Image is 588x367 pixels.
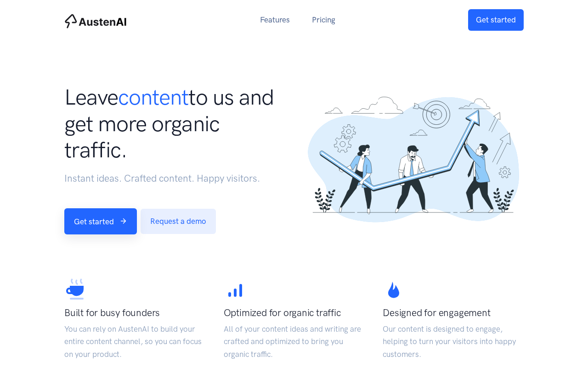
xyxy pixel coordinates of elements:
a: Request a demo [141,209,216,234]
a: Get started [468,9,524,31]
img: ... [303,86,524,233]
p: Our content is designed to engage, helping to turn your visitors into happy customers. [383,323,524,361]
a: Pricing [301,10,346,30]
p: All of your content ideas and writing are crafted and optimized to bring you organic traffic. [224,323,365,361]
a: Features [249,10,301,30]
h1: Leave to us and get more organic traffic. [64,84,285,163]
h3: Built for busy founders [64,306,205,319]
span: content [118,84,188,110]
p: You can rely on AustenAI to build your entire content channel, so you can focus on your product. [64,323,205,361]
h3: Optimized for organic traffic [224,306,365,319]
p: Instant ideas. Crafted content. Happy visitors. [64,171,285,186]
img: AustenAI Home [64,14,127,28]
h3: Designed for engagement [383,306,524,319]
a: Get started [64,208,137,234]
